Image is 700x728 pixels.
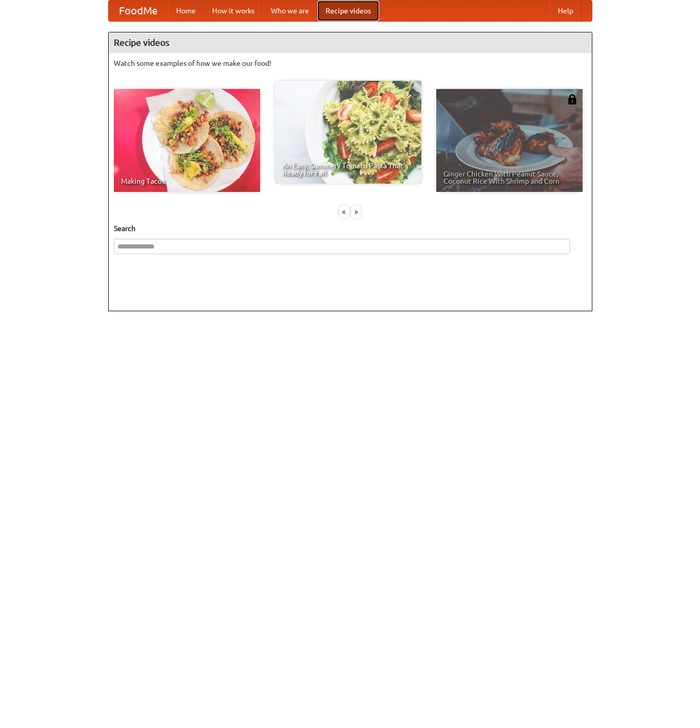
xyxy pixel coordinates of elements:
p: Watch some examples of how we make our food! [114,58,587,68]
a: How it works [204,1,263,21]
img: 483408.png [567,94,577,104]
a: Help [550,1,582,21]
a: Who we are [263,1,317,21]
a: An Easy, Summery Tomato Pasta That's Ready for Fall [275,81,421,184]
h5: Search [114,223,587,234]
div: » [351,205,361,218]
h4: Recipe videos [109,32,592,53]
a: FoodMe [109,1,168,21]
span: Making Tacos [121,177,253,185]
a: Home [168,1,204,21]
div: « [339,205,349,218]
span: An Easy, Summery Tomato Pasta That's Ready for Fall [282,162,414,176]
a: Making Tacos [114,89,260,192]
a: Recipe videos [317,1,379,21]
